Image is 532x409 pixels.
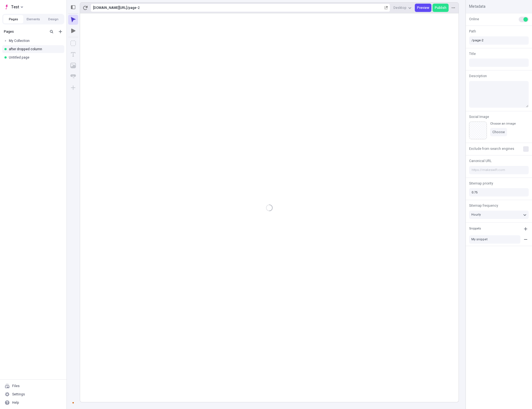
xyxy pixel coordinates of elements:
button: Preview [415,4,431,12]
div: [URL][DOMAIN_NAME] [93,6,127,10]
div: Pages [4,29,46,34]
span: Canonical URL [469,158,492,163]
div: page-2 [129,6,383,10]
div: Choose an image [490,122,516,126]
button: Image [68,60,78,70]
span: Sitemap frequency [469,203,498,208]
span: Choose [492,130,505,134]
div: My Collection [9,39,60,43]
button: Text [68,49,78,59]
button: Hourly [469,211,529,219]
div: Snippets [469,226,481,231]
div: after dropped column [9,47,54,51]
div: Settings [12,392,25,397]
span: Description [469,74,487,79]
div: / [127,6,129,10]
button: Pages [3,15,23,23]
button: Add new [57,28,64,35]
span: Publish [435,6,446,10]
button: Button [68,72,78,82]
div: Help [12,400,19,405]
button: Elements [23,15,43,23]
div: Files [12,384,20,388]
button: Box [68,38,78,48]
button: Publish [433,4,449,12]
button: My snippet [469,235,520,244]
img: Avatar [73,402,74,403]
span: Path [469,29,476,34]
button: Choose [490,128,507,136]
button: Select site [2,3,25,11]
span: Online [469,17,479,22]
span: Social Image [469,114,489,119]
button: Desktop [391,4,414,12]
div: Untitled page [9,55,60,60]
span: Hourly [471,212,481,217]
span: Preview [417,6,429,10]
span: Sitemap priority [469,181,493,186]
span: Exclude from search engines [469,146,514,151]
div: My snippet [471,237,518,241]
button: Design [43,15,63,23]
span: Desktop [393,6,406,10]
input: https://makeswift.com [469,166,529,174]
span: Test [11,4,19,10]
span: Title [469,51,476,56]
